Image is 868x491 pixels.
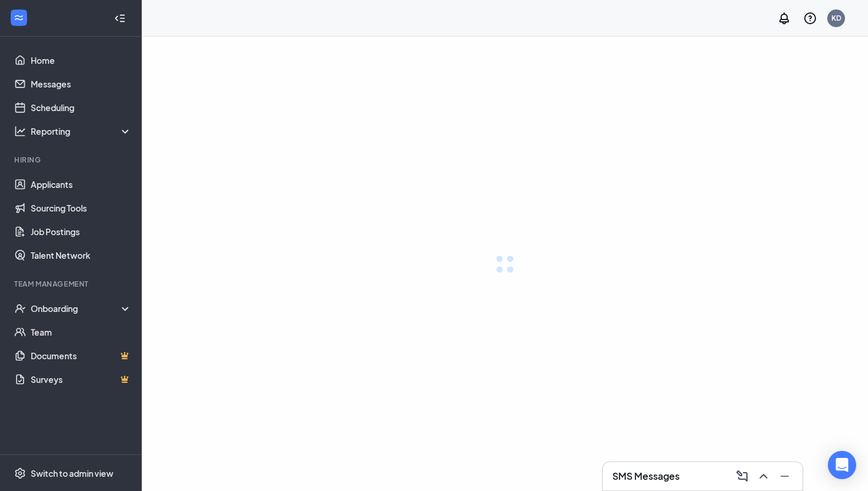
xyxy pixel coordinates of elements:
svg: Notifications [777,11,791,25]
svg: QuestionInfo [803,11,817,25]
a: Applicants [31,173,132,196]
a: Home [31,48,132,72]
svg: Analysis [14,125,26,137]
svg: ChevronUp [756,469,771,483]
div: Switch to admin view [31,467,113,479]
svg: UserCheck [14,303,26,314]
a: Sourcing Tools [31,196,132,220]
a: Talent Network [31,243,132,267]
div: Onboarding [31,303,132,314]
div: KD [831,13,841,23]
div: Team Management [14,279,129,289]
svg: ComposeMessage [735,469,749,483]
button: ComposeMessage [732,467,750,486]
button: ChevronUp [753,467,772,486]
svg: Minimize [778,469,792,483]
a: Messages [31,72,132,96]
div: Reporting [31,125,132,137]
a: DocumentsCrown [31,344,132,368]
svg: Settings [14,467,26,479]
div: Hiring [14,155,129,165]
a: Team [31,320,132,344]
svg: Collapse [114,12,126,24]
svg: WorkstreamLogo [13,12,25,24]
a: SurveysCrown [31,368,132,391]
a: Job Postings [31,220,132,243]
button: Minimize [774,467,793,486]
div: Open Intercom Messenger [828,451,856,479]
h3: SMS Messages [612,470,680,483]
a: Scheduling [31,96,132,119]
